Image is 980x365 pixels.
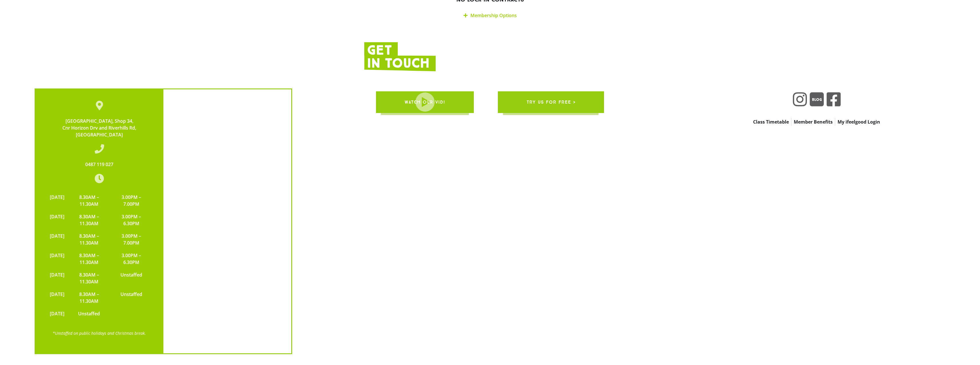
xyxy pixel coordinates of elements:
a: My ifeelgood Login [835,118,882,126]
td: 8.30AM – 11.30AM [67,191,111,210]
span: try us for free > [526,94,575,110]
td: [DATE] [47,288,67,307]
td: Unstaffed [111,288,152,307]
a: WATCH OUR VID! [376,91,474,113]
td: 3.00PM – 6.30PM [111,210,152,230]
nav: apbct__label_id__gravity_form [719,118,914,126]
td: Unstaffed [111,269,152,288]
a: Class Timetable [751,118,791,126]
div: Membership Options [402,9,578,22]
td: [DATE] [47,269,67,288]
a: Member Benefits [791,118,835,126]
td: [DATE] [47,230,67,249]
td: [DATE] [47,191,67,210]
iframe: apbct__label_id__gravity_form [163,89,291,353]
td: 8.30AM – 11.30AM [67,210,111,230]
td: [DATE] [47,307,67,320]
a: 0487 119 027 [85,161,113,168]
td: 3.00PM – 7.00PM [111,230,152,249]
td: [DATE] [47,210,67,230]
td: 3.00PM – 6.30PM [111,249,152,269]
td: [DATE] [47,249,67,269]
span: WATCH OUR VID! [405,94,445,110]
td: 8.30AM – 11.30AM [67,249,111,269]
a: Membership Options [470,12,517,19]
a: [GEOGRAPHIC_DATA], Shop 34,Cnr Horizon Drv and Riverhills Rd,[GEOGRAPHIC_DATA] [62,118,136,138]
a: *Unstaffed on public holidays and Christmas break. [53,330,146,336]
td: Unstaffed [67,307,111,320]
td: 8.30AM – 11.30AM [67,230,111,249]
a: try us for free > [498,91,604,113]
td: 8.30AM – 11.30AM [67,269,111,288]
td: 8.30AM – 11.30AM [67,288,111,307]
td: 3.00PM – 7.00PM [111,191,152,210]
